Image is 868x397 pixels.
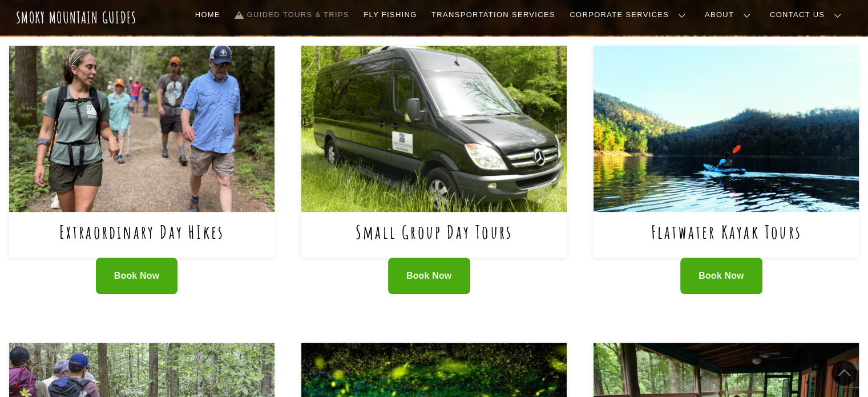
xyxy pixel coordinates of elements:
[114,270,160,282] span: Book Now
[16,8,137,27] a: Smoky Mountain Guides
[359,3,421,27] a: Fly Fishing
[9,46,274,211] img: Extraordinary Day HIkes
[356,220,512,243] a: Small Group Day Tours
[765,3,850,27] a: Contact Us
[699,270,744,282] span: Book Now
[651,220,802,243] a: Flatwater Kayak Tours
[96,258,178,295] a: Book Now
[680,258,762,295] a: Book Now
[700,3,760,27] a: About
[406,270,452,282] span: Book Now
[231,3,354,27] a: Guided Tours & Trips
[191,3,225,27] a: Home
[388,258,470,295] a: Book Now
[594,46,859,211] img: Flatwater Kayak Tours
[59,220,225,243] a: Extraordinary Day HIkes
[565,3,695,27] a: Corporate Services
[301,46,567,211] img: Small Group Day Tours
[427,3,559,27] a: Transportation Services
